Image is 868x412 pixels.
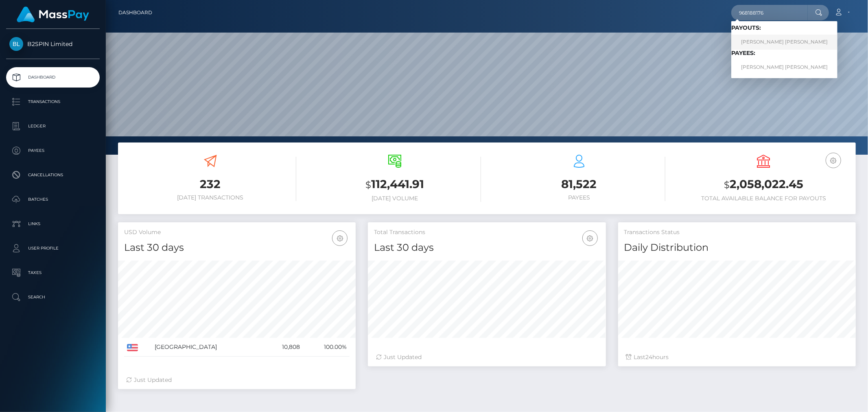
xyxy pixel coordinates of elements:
td: [GEOGRAPHIC_DATA] [152,338,264,357]
h4: Last 30 days [374,241,599,255]
h6: [DATE] Volume [308,195,481,202]
a: Ledger [6,116,100,136]
a: [PERSON_NAME] [PERSON_NAME] [731,35,837,50]
p: Payees [9,145,96,157]
h3: 112,441.91 [308,176,481,193]
p: Transactions [9,96,96,108]
a: Dashboard [118,4,152,21]
a: [PERSON_NAME] [PERSON_NAME] [731,60,837,75]
p: Batches [9,193,96,206]
h6: [DATE] Transactions [124,194,296,201]
a: Batches [6,189,100,210]
img: B2SPIN Limited [9,37,23,51]
div: Just Updated [126,376,348,384]
img: MassPay Logo [17,7,89,22]
p: User Profile [9,242,96,254]
h4: Daily Distribution [624,241,850,255]
h3: 2,058,022.45 [678,176,850,193]
a: User Profile [6,238,100,259]
div: Last hours [626,353,848,362]
h5: Total Transactions [374,228,599,237]
h5: USD Volume [124,228,350,237]
h6: Total Available Balance for Payouts [678,195,850,202]
h3: 81,522 [493,176,665,192]
p: Dashboard [9,71,96,83]
input: Search... [731,5,808,20]
h6: Payees [493,194,665,201]
a: Dashboard [6,67,100,88]
p: Cancellations [9,169,96,181]
h3: 232 [124,176,296,192]
h5: Transactions Status [624,228,850,237]
span: B2SPIN Limited [6,40,100,48]
h6: Payees: [731,50,837,57]
img: US.png [127,344,138,351]
a: Transactions [6,92,100,112]
p: Links [9,218,96,230]
span: 24 [646,353,653,361]
h6: Payouts: [731,24,837,31]
div: Just Updated [376,353,597,362]
a: Taxes [6,263,100,283]
a: Links [6,214,100,234]
small: $ [724,179,730,191]
small: $ [365,179,371,191]
p: Taxes [9,267,96,279]
p: Search [9,291,96,303]
td: 10,808 [264,338,303,357]
a: Payees [6,140,100,161]
a: Cancellations [6,165,100,185]
td: 100.00% [303,338,350,357]
h4: Last 30 days [124,241,350,255]
a: Search [6,287,100,307]
p: Ledger [9,120,96,132]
